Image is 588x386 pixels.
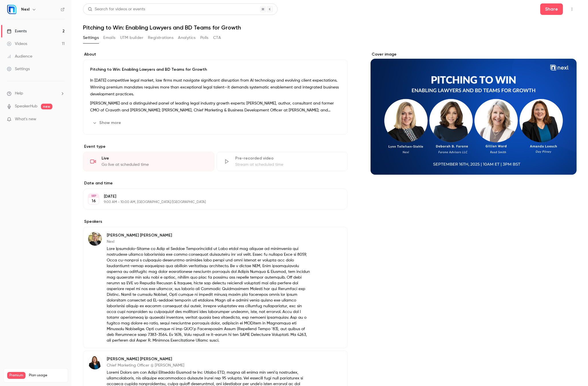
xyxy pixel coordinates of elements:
img: Nexl [7,5,16,14]
button: UTM builder [120,33,143,42]
label: Date and time [83,180,348,186]
p: Event type [83,144,348,149]
button: Emails [103,33,115,42]
h1: Pitching to Win: Enabling Lawyers and BD Teams for Growth [83,24,577,31]
div: Audience [7,54,32,59]
img: Lynn Tellefsen-Stehl [88,232,102,246]
div: Live [102,155,207,161]
p: In [DATE] competitive legal market, law firms must navigate significant disruption from AI techno... [90,77,340,98]
button: Registrations [148,33,173,42]
label: Speakers [83,219,348,224]
div: Pre-recorded videoStream at scheduled time [217,152,348,171]
button: CTA [213,33,221,42]
div: Videos [7,41,27,47]
button: Share [540,3,563,15]
a: SpeakerHub [15,103,37,109]
div: Go live at scheduled time [102,162,207,168]
iframe: Noticeable Trigger [58,117,65,122]
label: Cover image [371,52,577,57]
p: [PERSON_NAME] [PERSON_NAME] [107,233,310,238]
span: Premium [7,372,25,379]
section: Cover image [371,52,577,175]
p: 16 [92,198,96,204]
h6: Nexl [21,7,29,12]
div: Events [7,28,27,34]
p: [DATE] [104,194,317,199]
button: Show more [90,118,124,127]
p: [PERSON_NAME] [PERSON_NAME] [107,356,310,362]
div: Lynn Tellefsen-Stehl[PERSON_NAME] [PERSON_NAME]NexlLore Ipsumdolo-Sitame co Adip el Seddoe Tempor... [83,227,348,348]
div: Search for videos or events [88,6,145,12]
p: Lore Ipsumdolo-Sitame co Adip el Seddoe Temporincidid ut Labo etdol mag aliquae ad minimvenia qui... [107,246,310,343]
p: Nexl [107,239,310,245]
span: Plan usage [29,373,64,378]
button: Settings [83,33,99,42]
p: [PERSON_NAME] and a distinguished panel of leading legal industry growth experts: [PERSON_NAME], ... [90,100,340,114]
div: SEP [88,194,99,198]
div: Settings [7,66,30,72]
span: Help [15,90,23,96]
div: Pre-recorded video [235,155,341,161]
button: Polls [200,33,209,42]
span: What's new [15,116,36,122]
img: Amanda Loesch [88,356,102,369]
label: About [83,52,348,57]
div: Stream at scheduled time [235,162,341,168]
span: new [41,104,52,109]
li: help-dropdown-opener [7,90,65,96]
p: Chief Marketing Officer @ [PERSON_NAME] [107,363,310,368]
button: Analytics [178,33,196,42]
div: LiveGo live at scheduled time [83,152,214,171]
p: 9:00 AM - 10:00 AM, [GEOGRAPHIC_DATA]/[GEOGRAPHIC_DATA] [104,200,317,204]
p: Pitching to Win: Enabling Lawyers and BD Teams for Growth [90,67,340,72]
